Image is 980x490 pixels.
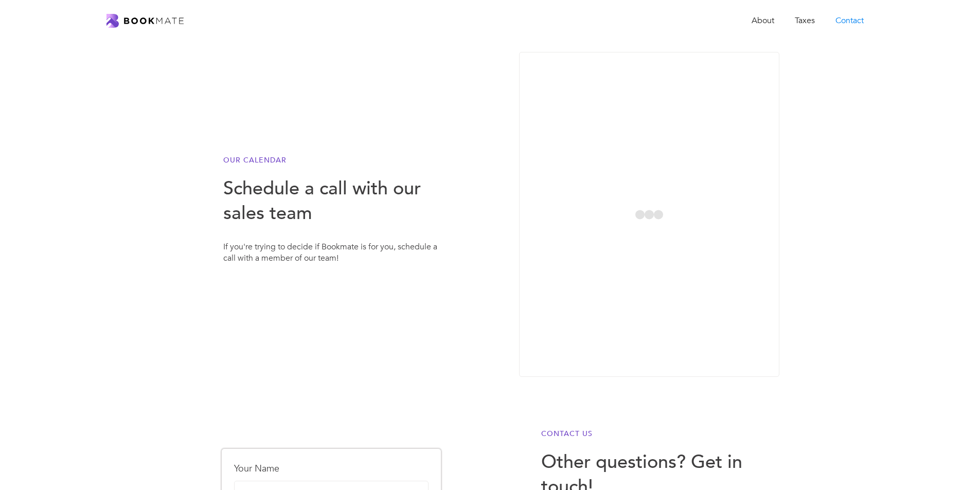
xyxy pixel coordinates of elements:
[785,10,825,31] a: Taxes
[223,241,439,284] div: If you're trying to decide if Bookmate is for you, schedule a call with a member of our team!
[825,10,874,31] a: Contact
[106,14,184,28] a: home
[223,176,439,226] h3: Schedule a call with our sales team
[520,52,779,376] iframe: Select a Date & Time - Calendly
[234,461,429,477] label: Your Name
[541,428,757,440] h6: Contact Us
[223,155,439,166] h6: our calendar
[741,10,785,31] a: About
